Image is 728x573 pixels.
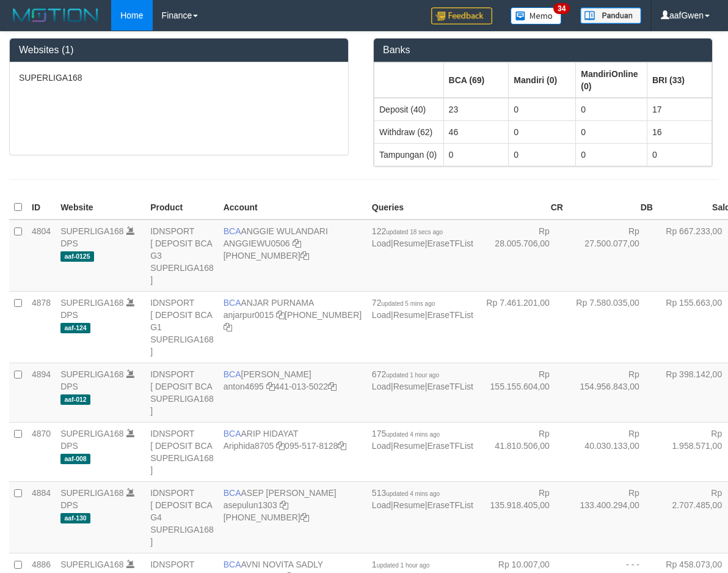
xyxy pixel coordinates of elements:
[224,369,241,379] span: BCA
[372,298,435,308] span: 72
[553,3,570,14] span: 34
[374,143,444,166] td: Tampungan (0)
[9,6,102,24] img: MOTION_logo.png
[580,7,641,24] img: panduan.png
[60,429,124,438] a: SUPERLIGA168
[372,238,391,248] a: Load
[386,431,440,438] span: updated 4 mins ago
[393,382,425,391] a: Resume
[478,196,568,220] th: CR
[219,291,367,363] td: ANJAR PURNAMA [PHONE_NUMBER]
[393,441,425,451] a: Resume
[478,481,568,553] td: Rp 135.918.405,00
[427,382,473,391] a: EraseTFList
[328,382,337,391] a: Copy 4410135022 to clipboard
[27,220,56,292] td: 4804
[443,98,509,121] td: 23
[19,45,339,56] h3: Websites (1)
[224,500,277,510] a: asepulun1303
[145,291,219,363] td: IDNSPORT [ DEPOSIT BCA G1 SUPERLIGA168 ]
[219,422,367,481] td: ARIP HIDAYAT 095-517-8128
[372,226,473,248] span: | |
[393,238,425,248] a: Resume
[647,98,712,121] td: 17
[372,369,473,391] span: | |
[300,251,309,261] a: Copy 4062213373 to clipboard
[145,196,219,220] th: Product
[60,251,94,262] span: aaf-0125
[372,488,440,498] span: 513
[443,143,509,166] td: 0
[56,422,145,481] td: DPS
[145,422,219,481] td: IDNSPORT [ DEPOSIT BCA SUPERLIGA168 ]
[300,512,309,522] a: Copy 4062281875 to clipboard
[647,143,712,166] td: 0
[647,120,712,143] td: 16
[276,310,285,320] a: Copy anjarpur0015 to clipboard
[60,226,124,236] a: SUPERLIGA168
[568,291,658,363] td: Rp 7.580.035,00
[374,120,444,143] td: Withdraw (62)
[576,143,647,166] td: 0
[56,220,145,292] td: DPS
[427,500,473,510] a: EraseTFList
[60,488,124,498] a: SUPERLIGA168
[386,490,440,497] span: updated 4 mins ago
[224,310,274,320] a: anjarpur0015
[509,98,576,121] td: 0
[568,481,658,553] td: Rp 133.400.294,00
[478,220,568,292] td: Rp 28.005.706,00
[19,72,339,84] p: SUPERLIGA168
[56,196,145,220] th: Website
[427,238,473,248] a: EraseTFList
[478,422,568,481] td: Rp 41.810.506,00
[219,363,367,422] td: [PERSON_NAME] 441-013-5022
[60,369,124,379] a: SUPERLIGA168
[145,363,219,422] td: IDNSPORT [ DEPOSIT BCA SUPERLIGA168 ]
[372,429,473,451] span: | |
[372,310,391,320] a: Load
[367,196,478,220] th: Queries
[224,322,232,332] a: Copy 4062281620 to clipboard
[568,220,658,292] td: Rp 27.500.077,00
[511,7,562,24] img: Button%20Memo.svg
[372,226,443,236] span: 122
[219,196,367,220] th: Account
[338,441,346,451] a: Copy 0955178128 to clipboard
[60,513,90,523] span: aaf-130
[60,454,90,464] span: aaf-008
[377,562,430,569] span: updated 1 hour ago
[224,238,290,248] a: ANGGIEWU0506
[509,143,576,166] td: 0
[276,441,285,451] a: Copy Ariphida8705 to clipboard
[60,323,90,333] span: aaf-124
[27,291,56,363] td: 4878
[427,310,473,320] a: EraseTFList
[145,220,219,292] td: IDNSPORT [ DEPOSIT BCA G3 SUPERLIGA168 ]
[60,298,124,308] a: SUPERLIGA168
[280,500,288,510] a: Copy asepulun1303 to clipboard
[224,382,264,391] a: anton4695
[224,488,241,498] span: BCA
[576,120,647,143] td: 0
[219,220,367,292] td: ANGGIE WULANDARI [PHONE_NUMBER]
[372,429,440,438] span: 175
[568,196,658,220] th: DB
[647,62,712,98] th: Group: activate to sort column ascending
[576,98,647,121] td: 0
[478,363,568,422] td: Rp 155.155.604,00
[293,238,301,248] a: Copy ANGGIEWU0506 to clipboard
[372,560,430,569] span: 1
[219,481,367,553] td: ASEP [PERSON_NAME] [PHONE_NUMBER]
[27,363,56,422] td: 4894
[224,560,241,569] span: BCA
[372,441,391,451] a: Load
[224,429,241,438] span: BCA
[372,369,439,379] span: 672
[56,481,145,553] td: DPS
[374,98,444,121] td: Deposit (40)
[443,62,509,98] th: Group: activate to sort column ascending
[393,310,425,320] a: Resume
[145,481,219,553] td: IDNSPORT [ DEPOSIT BCA G4 SUPERLIGA168 ]
[56,363,145,422] td: DPS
